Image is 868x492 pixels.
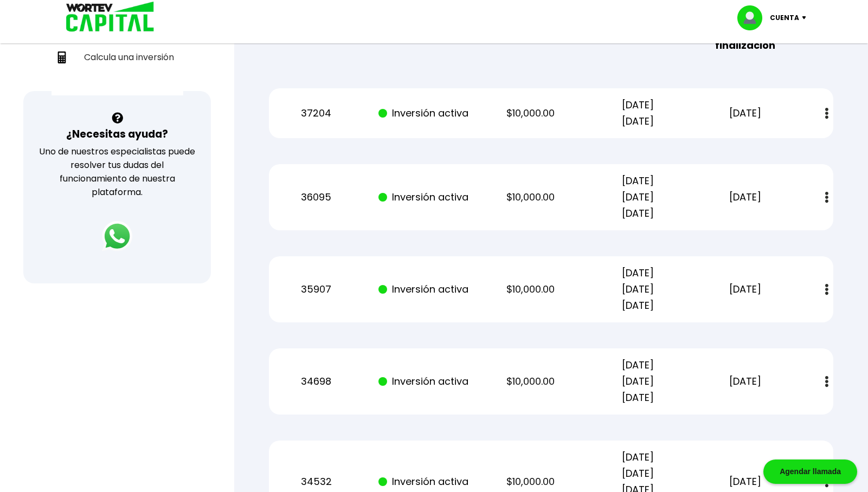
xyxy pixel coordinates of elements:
p: Uno de nuestros especialistas puede resolver tus dudas del funcionamiento de nuestra plataforma. [37,145,197,199]
p: Inversión activa [378,281,469,297]
p: Inversión activa [378,373,469,390]
p: $10,000.00 [485,281,576,297]
p: [DATE] [DATE] [DATE] [593,265,683,314]
p: 34532 [271,474,362,490]
p: $10,000.00 [485,373,576,390]
p: [DATE] [DATE] [DATE] [593,173,683,222]
h3: ¿Necesitas ayuda? [66,126,168,142]
div: Agendar llamada [763,459,857,484]
p: Inversión activa [378,189,469,205]
p: Cuenta [770,10,799,26]
a: Calcula una inversión [52,46,183,68]
p: [DATE] [DATE] [593,97,683,130]
p: $10,000.00 [485,105,576,121]
img: calculadora-icon.17d418c4.svg [56,51,68,63]
img: logos_whatsapp-icon.242b2217.svg [102,221,132,251]
p: 36095 [271,189,362,205]
p: 34698 [271,373,362,390]
p: [DATE] [DATE] [DATE] [593,357,683,406]
p: 35907 [271,281,362,297]
p: [DATE] [700,474,790,490]
p: $10,000.00 [485,474,576,490]
p: [DATE] [700,373,790,390]
p: Inversión activa [378,474,469,490]
p: [DATE] [700,281,790,297]
img: profile-image [737,5,770,30]
img: icon-down [799,16,814,20]
p: 37204 [271,105,362,121]
p: $10,000.00 [485,189,576,205]
p: Inversión activa [378,105,469,121]
p: [DATE] [700,189,790,205]
p: [DATE] [700,105,790,121]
